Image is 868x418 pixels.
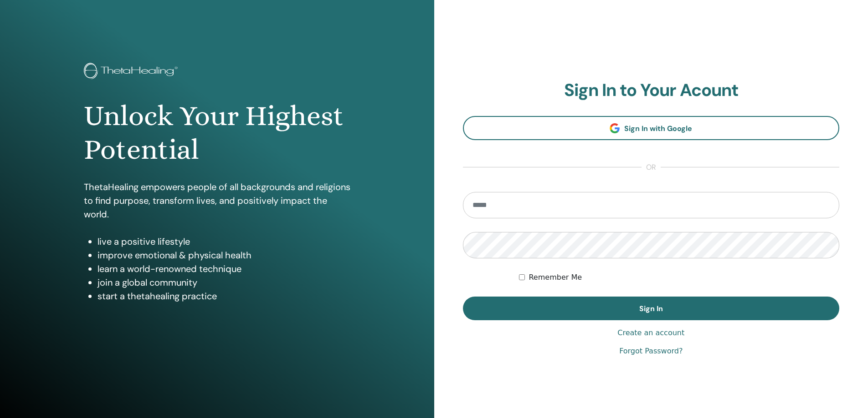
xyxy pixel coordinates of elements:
span: Sign In [639,304,663,313]
span: Sign In with Google [624,124,692,133]
li: live a positive lifestyle [98,235,350,248]
h2: Sign In to Your Acount [463,80,840,101]
p: ThetaHealing empowers people of all backgrounds and religions to find purpose, transform lives, a... [84,180,350,221]
li: improve emotional & physical health [98,248,350,262]
h1: Unlock Your Highest Potential [84,99,350,167]
li: learn a world-renowned technique [98,262,350,276]
span: or [642,162,661,173]
a: Sign In with Google [463,116,840,140]
li: join a global community [98,276,350,289]
button: Sign In [463,297,840,320]
a: Forgot Password? [619,346,683,357]
a: Create an account [617,327,684,338]
div: Keep me authenticated indefinitely or until I manually logout [519,272,839,283]
li: start a thetahealing practice [98,289,350,303]
label: Remember Me [529,272,582,283]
